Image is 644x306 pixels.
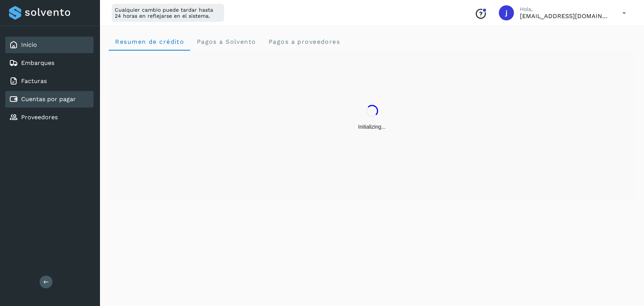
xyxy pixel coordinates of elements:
div: Cualquier cambio puede tardar hasta 24 horas en reflejarse en el sistema. [112,4,224,22]
div: Cuentas por pagar [5,91,94,108]
a: Facturas [21,77,47,85]
div: Inicio [5,37,94,53]
span: Resumen de crédito [115,38,184,45]
a: Proveedores [21,114,58,121]
div: Embarques [5,55,94,71]
span: Pagos a Solvento [196,38,256,45]
div: Proveedores [5,109,94,126]
a: Embarques [21,59,54,66]
p: Hola, [520,6,610,12]
p: jchavira@viako.com.mx [520,12,610,20]
div: Facturas [5,73,94,89]
a: Inicio [21,41,37,48]
a: Cuentas por pagar [21,95,76,103]
span: Pagos a proveedores [268,38,340,45]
